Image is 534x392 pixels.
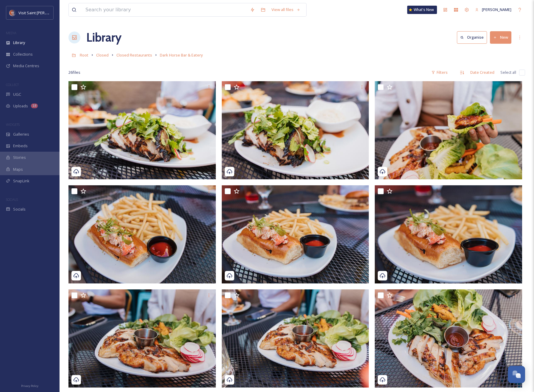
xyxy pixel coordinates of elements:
[472,4,514,15] a: [PERSON_NAME]
[268,4,303,15] a: View all files
[86,29,121,46] a: Library
[375,185,522,283] img: DarkHorse2025 (17).jpg
[13,40,25,46] span: Library
[80,51,88,59] a: Root
[13,143,28,149] span: Embeds
[160,51,203,59] a: Dark Horse Bar & Eatery
[68,185,216,283] img: DarkHorse2025 (19).jpg
[508,366,525,383] button: Open Chat
[21,382,38,389] a: Privacy Policy
[13,131,29,137] span: Galleries
[10,10,15,16] img: Visit%20Saint%20Paul%20Updated%20Profile%20Image.jpg
[13,63,39,69] span: Media Centres
[13,92,21,97] span: UGC
[6,31,16,35] span: MEDIA
[13,51,33,57] span: Collections
[222,289,369,388] img: DarkHorse2025 (15).jpg
[222,185,369,283] img: DarkHorse2025 (18).jpg
[13,178,29,184] span: SnapLink
[13,155,26,160] span: Stories
[18,10,66,15] span: Visit Saint [PERSON_NAME]
[96,52,109,58] span: Closed
[13,206,26,212] span: Socials
[116,52,152,58] span: Closed Restaurants
[457,31,490,43] a: Organise
[6,122,20,127] span: WIDGETS
[160,52,203,58] span: Dark Horse Bar & Eatery
[82,3,247,16] input: Search your library
[80,52,88,58] span: Root
[68,70,80,75] span: 26 file s
[13,103,28,109] span: Uploads
[222,81,369,179] img: DarkHorse2025 (21).jpg
[407,6,437,14] a: What's New
[467,67,497,78] div: Date Created
[68,81,216,179] img: DarkHorse2025 (22).jpg
[457,31,487,43] button: Organise
[31,104,38,108] div: 18
[500,70,516,75] span: Select all
[6,82,19,87] span: COLLECT
[68,289,216,388] img: DarkHorse2025 (16).jpg
[116,51,152,59] a: Closed Restaurants
[375,81,522,179] img: DarkHorse2025 (20).jpg
[21,384,38,388] span: Privacy Policy
[96,51,109,59] a: Closed
[482,7,511,12] span: [PERSON_NAME]
[428,67,451,78] div: Filters
[13,167,23,172] span: Maps
[6,197,18,202] span: SOCIALS
[375,289,522,388] img: DarkHorse2025 (14).jpg
[490,31,511,43] button: New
